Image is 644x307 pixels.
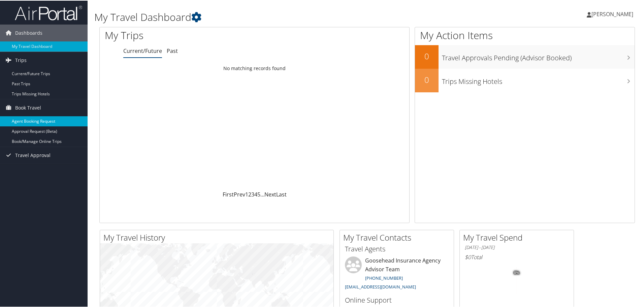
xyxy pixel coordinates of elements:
[442,49,635,62] h3: Travel Approvals Pending (Advisor Booked)
[100,62,409,74] td: No matching records found
[365,274,403,280] a: [PHONE_NUMBER]
[123,47,162,54] a: Current/Future
[591,10,633,17] span: [PERSON_NAME]
[415,28,635,42] h1: My Action Items
[257,190,260,197] a: 5
[415,50,439,61] h2: 0
[442,73,635,86] h3: Trips Missing Hotels
[167,47,178,54] a: Past
[415,73,439,85] h2: 0
[345,295,449,304] h3: Online Support
[345,283,416,289] a: [EMAIL_ADDRESS][DOMAIN_NAME]
[94,9,458,24] h1: My Travel Dashboard
[15,4,82,20] img: airportal-logo.png
[15,24,42,41] span: Dashboards
[245,190,248,197] a: 1
[264,190,276,197] a: Next
[465,253,471,260] span: $0
[514,270,519,274] tspan: 0%
[248,190,251,197] a: 2
[15,146,51,163] span: Travel Approval
[465,253,569,260] h6: Total
[254,190,257,197] a: 4
[103,231,333,243] h2: My Travel History
[343,231,454,243] h2: My Travel Contacts
[342,256,452,292] li: Goosehead Insurance Agency Advisor Team
[223,190,234,197] a: First
[276,190,287,197] a: Last
[15,99,41,116] span: Book Travel
[15,51,27,68] span: Trips
[415,68,635,92] a: 0Trips Missing Hotels
[234,190,245,197] a: Prev
[463,231,574,243] h2: My Travel Spend
[105,28,275,42] h1: My Trips
[587,3,640,24] a: [PERSON_NAME]
[260,190,264,197] span: …
[251,190,254,197] a: 3
[465,244,569,250] h6: [DATE] - [DATE]
[415,44,635,68] a: 0Travel Approvals Pending (Advisor Booked)
[345,244,449,253] h3: Travel Agents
